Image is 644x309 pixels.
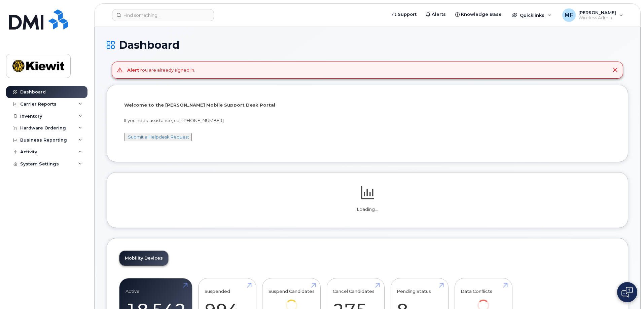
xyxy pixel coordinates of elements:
[128,134,189,140] a: Submit a Helpdesk Request
[127,67,195,73] div: You are already signed in.
[119,251,168,266] a: Mobility Devices
[127,67,139,73] strong: Alert
[107,39,628,51] h1: Dashboard
[621,287,633,298] img: Open chat
[119,206,616,213] p: Loading...
[124,102,611,108] p: Welcome to the [PERSON_NAME] Mobile Support Desk Portal
[124,133,192,141] button: Submit a Helpdesk Request
[124,117,611,124] p: If you need assistance, call [PHONE_NUMBER]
